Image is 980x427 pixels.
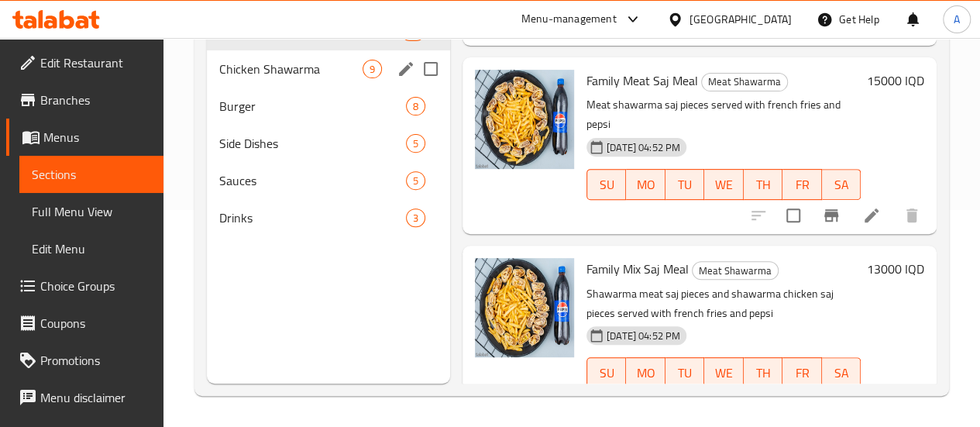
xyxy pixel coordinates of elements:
button: SA [822,169,861,200]
div: items [406,171,425,190]
span: WE [710,362,737,384]
span: Burger [219,97,406,115]
span: TU [672,362,698,384]
h6: 13000 IQD [867,258,924,280]
span: Chicken Shawarma [219,60,363,78]
span: 5 [407,136,425,151]
button: SU [586,169,626,200]
button: FR [782,357,821,388]
div: items [363,60,382,78]
button: delete [893,197,930,234]
a: Menus [6,119,163,156]
button: TU [665,169,704,200]
span: Meat Shawarma [702,73,787,91]
div: Menu-management [521,10,617,29]
h6: 15000 IQD [867,70,924,91]
button: SU [586,357,626,388]
nav: Menu sections [207,7,450,243]
span: SA [828,362,854,384]
span: Coupons [40,314,151,332]
span: MO [632,362,658,384]
span: Edit Restaurant [40,53,151,72]
div: items [406,134,425,153]
span: Family Meat Saj Meal [586,69,698,92]
p: Meat shawarma saj pieces served with french fries and pepsi [586,95,861,134]
span: FR [789,174,815,196]
a: Coupons [6,305,163,342]
div: Meat Shawarma [701,73,788,91]
span: TU [672,174,698,196]
span: Full Menu View [32,202,151,221]
p: Shawarma meat saj pieces and shawarma chicken saj pieces served with french fries and pepsi [586,284,861,323]
div: Drinks3 [207,199,450,236]
button: TU [665,357,704,388]
span: [DATE] 04:52 PM [600,329,686,343]
span: MO [632,174,658,196]
span: 9 [363,62,381,77]
span: FR [789,362,815,384]
a: Edit menu item [862,206,881,225]
a: Branches [6,81,163,119]
span: TH [750,174,776,196]
a: Promotions [6,342,163,379]
span: Menus [43,128,151,146]
button: Branch-specific-item [813,197,850,234]
div: items [406,97,425,115]
div: items [406,208,425,227]
div: Burger8 [207,88,450,125]
span: WE [710,174,737,196]
div: Chicken Shawarma9edit [207,50,450,88]
span: TH [750,362,776,384]
img: Family Mix Saj Meal [475,258,574,357]
span: Sauces [219,171,406,190]
a: Choice Groups [6,267,163,305]
span: Select to update [777,199,810,232]
span: 5 [407,174,425,188]
a: Sections [19,156,163,193]
img: Family Meat Saj Meal [475,70,574,169]
a: Full Menu View [19,193,163,230]
span: SA [828,174,854,196]
span: Family Mix Saj Meal [586,257,689,281]
span: Menu disclaimer [40,388,151,407]
span: 8 [407,99,425,114]
button: MO [626,357,665,388]
span: Choice Groups [40,277,151,295]
span: A [954,11,960,28]
div: Sauces5 [207,162,450,199]
button: WE [704,357,743,388]
button: WE [704,169,743,200]
span: Sections [32,165,151,184]
span: Promotions [40,351,151,370]
button: TH [744,357,782,388]
span: Side Dishes [219,134,406,153]
button: SA [822,357,861,388]
button: TH [744,169,782,200]
div: [GEOGRAPHIC_DATA] [689,11,792,28]
a: Edit Menu [19,230,163,267]
span: Drinks [219,208,406,227]
span: Edit Menu [32,239,151,258]
div: Side Dishes5 [207,125,450,162]
span: SU [593,174,620,196]
span: SU [593,362,620,384]
span: [DATE] 04:52 PM [600,140,686,155]
a: Menu disclaimer [6,379,163,416]
span: 3 [407,211,425,226]
a: Edit Restaurant [6,44,163,81]
span: Meat Shawarma [693,262,778,280]
button: FR [782,169,821,200]
div: Meat Shawarma [692,261,779,280]
button: MO [626,169,665,200]
span: Branches [40,91,151,109]
button: edit [394,57,418,81]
